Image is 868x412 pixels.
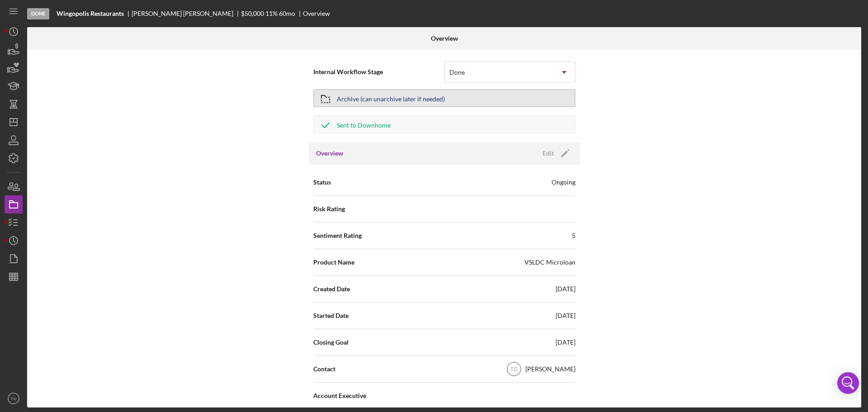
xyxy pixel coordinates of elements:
div: Done [27,8,49,19]
text: TG [10,396,16,401]
b: Overview [431,35,458,42]
span: Contact [313,365,335,374]
div: 5 [572,231,576,240]
h3: Overview [316,149,343,158]
button: TG [5,389,23,407]
button: Edit [537,147,573,160]
span: Created Date [313,284,350,294]
text: TG [510,366,518,373]
div: $50,000 [241,10,264,17]
div: Ongoing [552,178,576,187]
span: Status [313,178,331,187]
span: Account Executive [313,391,366,400]
span: Internal Workflow Stage [313,67,444,76]
div: VSLDC Microloan [524,258,576,267]
div: [PERSON_NAME] [PERSON_NAME] [132,10,241,17]
div: 11 % [265,10,278,17]
button: Sent to Downhome [313,115,576,133]
div: Overview [303,10,330,17]
div: Done [449,69,465,76]
div: 60 mo [279,10,295,17]
span: Started Date [313,311,349,320]
div: [DATE] [556,311,576,320]
div: Sent to Downhome [337,116,391,133]
button: Archive (can unarchive later if needed) [313,89,576,107]
div: Archive (can unarchive later if needed) [337,90,445,106]
span: Closing Goal [313,338,349,347]
div: [PERSON_NAME] [525,365,576,374]
span: Risk Rating [313,204,345,213]
div: Edit [542,147,554,160]
b: Wingopolis Restaurants [57,10,124,17]
div: Open Intercom Messenger [837,372,859,394]
span: Product Name [313,258,354,267]
span: Sentiment Rating [313,231,362,240]
div: [DATE] [556,338,576,347]
div: [DATE] [556,284,576,294]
